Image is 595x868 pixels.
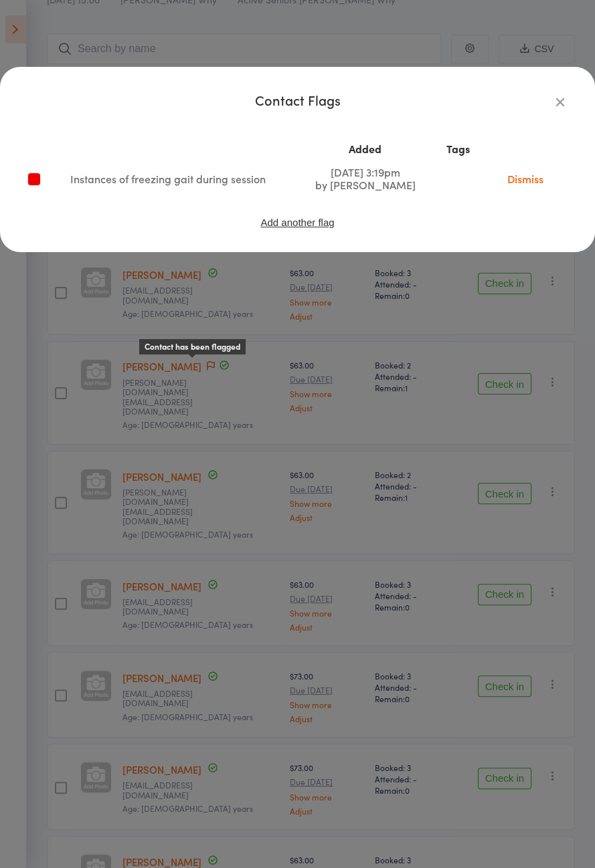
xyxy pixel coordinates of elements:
[296,137,435,160] th: Added
[51,173,285,185] div: Instances of freezing gait during session
[434,137,481,160] th: Tags
[497,171,553,186] a: Dismiss this flag
[27,94,568,106] div: Contact Flags
[259,217,335,228] button: Add another flag
[296,160,435,197] td: [DATE] 3:19pm by [PERSON_NAME]
[139,339,246,354] div: Contact has been flagged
